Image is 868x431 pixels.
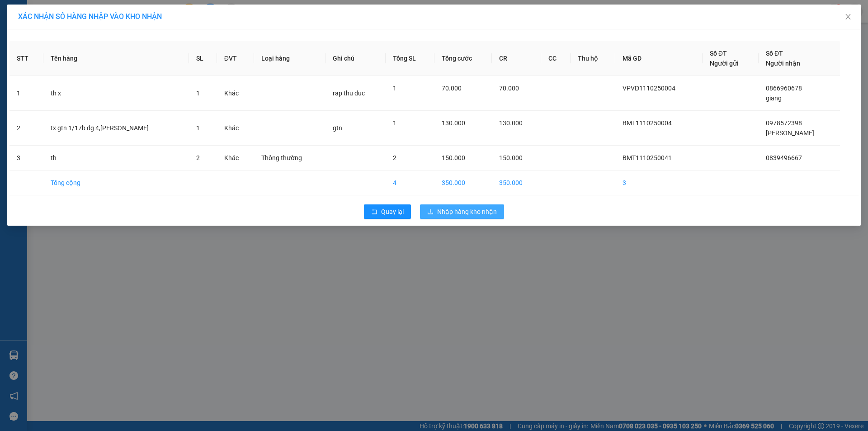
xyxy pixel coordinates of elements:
[393,119,396,127] span: 1
[386,41,434,76] th: Tổng SL
[9,111,43,146] td: 2
[254,41,325,76] th: Loại hàng
[442,85,462,92] span: 70.000
[541,41,571,76] th: CC
[766,154,802,161] span: 0839496667
[196,90,200,97] span: 1
[217,146,255,171] td: Khác
[766,85,802,92] span: 0866960678
[427,208,434,216] span: download
[217,76,255,111] td: Khác
[844,13,852,20] span: close
[386,171,434,195] td: 4
[442,154,465,161] span: 150.000
[437,207,497,217] span: Nhập hàng kho nhận
[434,171,492,195] td: 350.000
[43,111,189,146] td: tx gtn 1/17b dg 4,[PERSON_NAME]
[623,119,672,127] span: BMT1110250004
[43,171,189,195] td: Tổng cộng
[835,5,861,30] button: Close
[492,41,541,76] th: CR
[499,85,519,92] span: 70.000
[18,12,162,21] span: XÁC NHẬN SỐ HÀNG NHẬP VÀO KHO NHẬN
[43,41,189,76] th: Tên hàng
[766,119,802,127] span: 0978572398
[766,129,814,137] span: [PERSON_NAME]
[196,124,200,132] span: 1
[43,146,189,171] td: th
[254,146,325,171] td: Thông thường
[623,85,675,92] span: VPVĐ1110250004
[333,90,365,97] span: rap thu duc
[9,41,43,76] th: STT
[364,204,411,219] button: rollbackQuay lại
[420,204,504,219] button: downloadNhập hàng kho nhận
[217,41,255,76] th: ĐVT
[615,41,703,76] th: Mã GD
[442,119,465,127] span: 130.000
[9,146,43,171] td: 3
[217,111,255,146] td: Khác
[571,41,616,76] th: Thu hộ
[9,76,43,111] td: 1
[492,171,541,195] td: 350.000
[43,76,189,111] td: th x
[381,207,404,217] span: Quay lại
[710,60,739,67] span: Người gửi
[196,154,200,161] span: 2
[766,50,783,57] span: Số ĐT
[393,154,396,161] span: 2
[615,171,703,195] td: 3
[333,124,342,132] span: gtn
[325,41,386,76] th: Ghi chú
[371,208,377,216] span: rollback
[623,154,672,161] span: BMT1110250041
[710,50,727,57] span: Số ĐT
[499,154,523,161] span: 150.000
[393,85,396,92] span: 1
[766,95,782,102] span: giang
[189,41,217,76] th: SL
[434,41,492,76] th: Tổng cước
[766,60,800,67] span: Người nhận
[499,119,523,127] span: 130.000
